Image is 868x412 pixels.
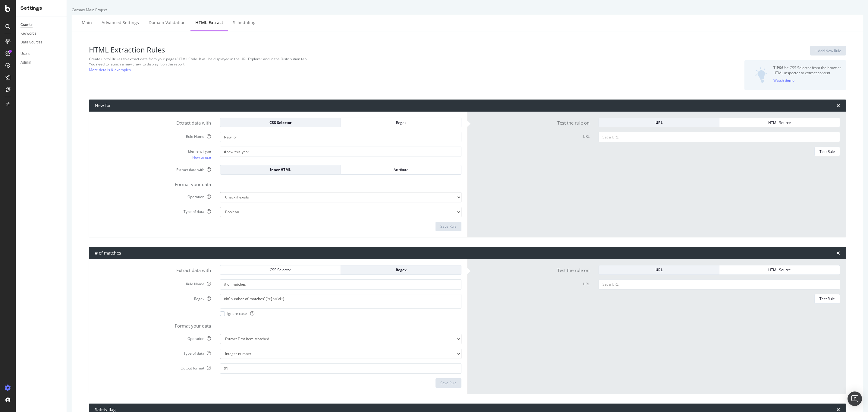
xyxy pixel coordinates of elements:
label: Regex [90,294,215,301]
a: Admin [20,59,62,66]
textarea: id="number-of-matches"[^>]*>(\d+) [220,294,461,309]
button: Regex [341,118,461,127]
div: HTML inspector to extract content. [773,70,841,75]
div: Regex [346,120,456,125]
div: Users [20,51,30,57]
button: Test Rule [814,147,840,156]
input: Provide a name [220,132,461,142]
button: Save Rule [436,378,461,388]
label: Type of data [90,349,215,356]
label: Extract data with [90,265,215,274]
div: times [836,407,840,412]
div: Scheduling [233,20,256,26]
label: Test the rule on [469,118,594,126]
div: Open Intercom Messenger [848,391,862,406]
label: Output format [90,363,215,371]
div: Save Rule [440,380,457,385]
div: # of matches [95,250,121,256]
label: Rule Name [90,132,215,139]
div: URL [604,267,714,272]
label: Extract data with [90,118,215,126]
label: URL [469,279,594,287]
div: Element Type [95,149,211,154]
img: DZQOUYU0WpgAAAAASUVORK5CYII= [755,67,768,83]
div: Crawler [20,22,33,28]
div: HTML Extract [195,20,223,26]
a: How to use [192,154,211,160]
label: Rule Name [90,279,215,287]
div: CSS Selector [225,120,336,125]
div: Domain Validation [149,20,186,26]
button: URL [599,118,719,127]
div: Attribute [346,167,456,172]
button: Inner HTML [220,165,341,175]
h3: HTML Extraction Rules [89,46,590,54]
div: Admin [20,59,31,66]
div: Main [82,20,92,26]
div: Inner HTML [225,167,336,172]
button: Regex [341,265,461,275]
button: CSS Selector [220,118,341,127]
button: HTML Source [719,265,840,275]
div: Use CSS Selector from the browser [773,65,841,70]
div: Keywords [20,30,36,37]
div: + Add New Rule [815,48,841,53]
button: Save Rule [436,222,461,231]
div: Create up to 10 rules to extract data from your pages/HTML Code. It will be displayed in the URL ... [89,56,590,62]
div: Carmax Main Project [72,7,863,12]
div: times [836,103,840,108]
button: CSS Selector [220,265,341,275]
div: Save Rule [440,224,457,229]
div: times [836,251,840,255]
label: Test the rule on [469,265,594,274]
button: URL [599,265,719,275]
label: Extract data with [90,165,215,172]
a: Users [20,51,62,57]
div: Advanced Settings [102,20,139,26]
label: Operation [90,334,215,341]
div: HTML Source [724,267,835,272]
input: CSS Expression [220,147,461,157]
button: + Add New Rule [810,46,846,55]
strong: TIPS: [773,65,782,70]
label: Format your data [90,179,215,188]
div: HTML Source [724,120,835,125]
div: Settings [20,5,62,12]
input: Provide a name [220,279,461,290]
div: Regex [346,267,456,272]
label: Type of data [90,207,215,214]
label: Format your data [90,321,215,329]
a: Keywords [20,30,62,37]
div: Watch demo [773,78,794,83]
span: Ignore case [227,311,254,316]
button: Attribute [341,165,461,175]
div: URL [604,120,714,125]
div: You need to launch a new crawl to display it on the report. [89,62,590,67]
a: Data Sources [20,39,62,46]
a: More details & examples. [89,67,132,73]
a: Crawler [20,22,62,28]
div: Data Sources [20,39,42,46]
div: CSS Selector [225,267,336,272]
div: Test Rule [819,149,835,154]
input: Set a URL [599,132,840,142]
input: $1 [220,363,461,374]
input: Set a URL [599,279,840,290]
div: Test Rule [819,296,835,301]
button: HTML Source [719,118,840,127]
button: Watch demo [773,75,794,85]
label: Operation [90,192,215,199]
label: URL [469,132,594,139]
button: Test Rule [814,294,840,304]
div: New for [95,103,111,109]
